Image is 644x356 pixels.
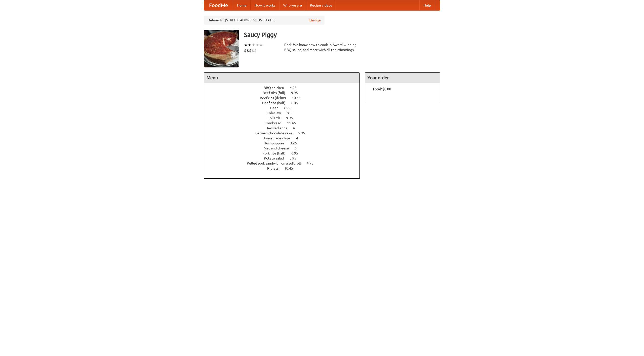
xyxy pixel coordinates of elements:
a: BBQ chicken 4.95 [264,86,306,90]
a: Pork ribs (half) 6.95 [262,151,307,155]
a: Mac and cheese 6 [264,146,306,150]
a: Beer 7.55 [270,106,300,110]
span: Housemade chips [262,136,295,140]
a: Recipe videos [306,0,336,10]
a: Beef ribs (half) 6.45 [262,101,307,105]
span: Riblets [267,166,284,170]
span: Potato salad [264,156,289,160]
h3: Saucy Piggy [244,30,440,40]
li: ★ [255,42,259,48]
a: Hushpuppies 3.25 [264,141,306,145]
a: Cornbread 11.45 [265,121,305,125]
li: ★ [259,42,263,48]
span: 10.45 [292,96,306,100]
span: Hushpuppies [264,141,289,145]
b: Total: $0.00 [373,87,391,91]
li: ★ [248,42,252,48]
span: Beef ribs (delux) [260,96,291,100]
span: 4 [293,126,300,130]
span: 3.25 [290,141,302,145]
span: 11.45 [287,121,301,125]
li: ★ [244,42,248,48]
div: Deliver to: [STREET_ADDRESS][US_STATE] [204,16,325,25]
span: Mac and cheese [264,146,294,150]
span: Pork ribs (half) [262,151,291,155]
span: 6 [295,146,302,150]
a: Who we are [279,0,306,10]
a: Beef ribs (delux) 10.45 [260,96,310,100]
a: Pulled pork sandwich on a soft roll 4.95 [247,161,323,165]
span: Cornbread [265,121,286,125]
span: 6.95 [291,151,303,155]
img: angular.jpg [204,30,239,67]
span: Devilled eggs [265,126,292,130]
span: 4.95 [290,86,302,90]
a: Devilled eggs 4 [265,126,304,130]
span: Coleslaw [267,111,286,115]
a: Collards 9.95 [267,116,302,120]
a: Beef ribs (full) 9.95 [263,91,307,95]
span: 5.95 [298,131,310,135]
span: 7.55 [284,106,295,110]
a: Change [309,18,321,23]
li: $ [244,48,247,53]
a: Home [233,0,251,10]
span: BBQ chicken [264,86,289,90]
h4: Your order [365,73,440,83]
a: Housemade chips 4 [262,136,307,140]
span: 3.95 [290,156,301,160]
span: 4 [296,136,303,140]
span: Pulled pork sandwich on a soft roll [247,161,306,165]
li: $ [247,48,249,53]
span: Beef ribs (full) [263,91,290,95]
span: German chocolate cake [255,131,297,135]
span: 10.45 [284,166,298,170]
span: 6.45 [291,101,303,105]
li: $ [254,48,257,53]
a: Riblets 10.45 [267,166,302,170]
a: Help [419,0,435,10]
span: 9.95 [291,91,303,95]
li: ★ [252,42,255,48]
span: Beer [270,106,283,110]
span: 4.95 [307,161,318,165]
span: Beef ribs (half) [262,101,291,105]
a: Potato salad 3.95 [264,156,306,160]
a: Coleslaw 8.95 [267,111,303,115]
div: Pork. We know how to cook it. Award-winning BBQ sauce, and meat with all the trimmings. [284,42,360,52]
span: Collards [267,116,285,120]
a: How it works [251,0,279,10]
a: German chocolate cake 5.95 [255,131,314,135]
h4: Menu [204,73,359,83]
span: 8.95 [287,111,299,115]
li: $ [252,48,254,53]
span: 9.95 [286,116,298,120]
li: $ [249,48,252,53]
a: FoodMe [204,0,233,10]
